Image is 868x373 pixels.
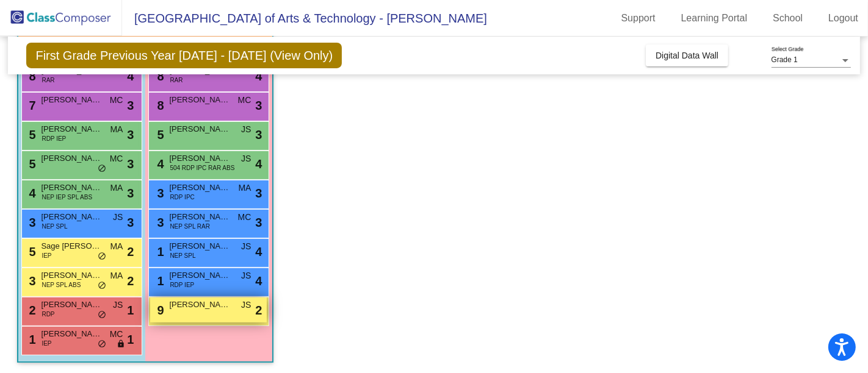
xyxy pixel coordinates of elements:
[255,301,262,319] span: 2
[154,99,164,112] span: 8
[117,339,125,349] span: lock
[170,163,234,172] span: 504 RDP IPC RAR ABS
[154,304,164,317] span: 9
[241,240,251,253] span: JS
[154,69,164,83] span: 8
[26,304,35,317] span: 2
[42,251,51,260] span: IEP
[41,211,102,223] span: [PERSON_NAME] [PERSON_NAME]
[42,310,54,319] span: RDP
[612,9,665,28] a: Support
[154,128,164,141] span: 5
[819,9,868,28] a: Logout
[255,155,262,173] span: 4
[169,94,230,106] span: [PERSON_NAME]
[110,240,123,253] span: MA
[42,193,92,202] span: NEP IEP SPL ABS
[42,339,51,348] span: IEP
[26,128,35,141] span: 5
[42,222,67,231] span: NEP SPL
[238,211,251,224] span: MC
[255,126,262,144] span: 3
[154,187,164,200] span: 3
[169,182,230,194] span: [PERSON_NAME]
[127,243,134,261] span: 2
[26,99,35,112] span: 7
[127,213,134,232] span: 3
[170,251,195,260] span: NEP SPL
[671,9,758,28] a: Learning Portal
[26,187,35,200] span: 4
[241,299,251,311] span: JS
[170,280,194,290] span: RDP IEP
[154,157,164,171] span: 4
[110,182,123,194] span: MA
[154,216,164,229] span: 3
[241,269,251,282] span: JS
[98,310,106,320] span: do_not_disturb_alt
[98,252,106,261] span: do_not_disturb_alt
[127,126,134,144] span: 3
[26,157,35,171] span: 5
[110,328,123,341] span: MC
[255,67,262,85] span: 4
[772,55,798,64] span: Grade 1
[656,51,718,60] span: Digital Data Wall
[646,44,728,66] button: Digital Data Wall
[26,245,35,258] span: 5
[169,152,230,165] span: [PERSON_NAME] [PERSON_NAME]
[110,94,123,107] span: MC
[241,152,251,165] span: JS
[127,155,134,173] span: 3
[170,76,183,85] span: RAR
[41,123,102,135] span: [PERSON_NAME]
[41,328,102,340] span: [PERSON_NAME]
[169,123,230,135] span: [PERSON_NAME]
[255,96,262,115] span: 3
[127,96,134,115] span: 3
[113,211,123,224] span: JS
[238,94,251,107] span: MC
[169,299,230,311] span: [PERSON_NAME]
[127,301,134,319] span: 1
[238,182,251,194] span: MA
[98,339,106,349] span: do_not_disturb_alt
[127,330,134,349] span: 1
[127,67,134,85] span: 4
[26,69,35,83] span: 8
[127,184,134,202] span: 3
[26,274,35,288] span: 3
[110,152,123,165] span: MC
[127,272,134,290] span: 2
[122,9,487,28] span: [GEOGRAPHIC_DATA] of Arts & Technology - [PERSON_NAME]
[113,299,123,311] span: JS
[26,216,35,229] span: 3
[26,333,35,346] span: 1
[169,240,230,252] span: [PERSON_NAME]
[42,76,54,85] span: RAR
[98,281,106,291] span: do_not_disturb_alt
[42,280,81,290] span: NEP SPL ABS
[110,123,123,136] span: MA
[42,134,66,143] span: RDP IEP
[763,9,812,28] a: School
[170,222,210,231] span: NEP SPL RAR
[241,123,251,136] span: JS
[26,43,342,68] span: First Grade Previous Year [DATE] - [DATE] (View Only)
[169,211,230,223] span: [PERSON_NAME]
[154,274,164,288] span: 1
[255,213,262,232] span: 3
[255,184,262,202] span: 3
[41,182,102,194] span: [PERSON_NAME]
[255,272,262,290] span: 4
[41,269,102,282] span: [PERSON_NAME]
[41,299,102,311] span: [PERSON_NAME]
[41,94,102,106] span: [PERSON_NAME]
[41,152,102,165] span: [PERSON_NAME]
[255,243,262,261] span: 4
[110,269,123,282] span: MA
[169,269,230,282] span: [PERSON_NAME]
[170,193,194,202] span: RDP IPC
[41,240,102,252] span: Sage [PERSON_NAME]
[154,245,164,258] span: 1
